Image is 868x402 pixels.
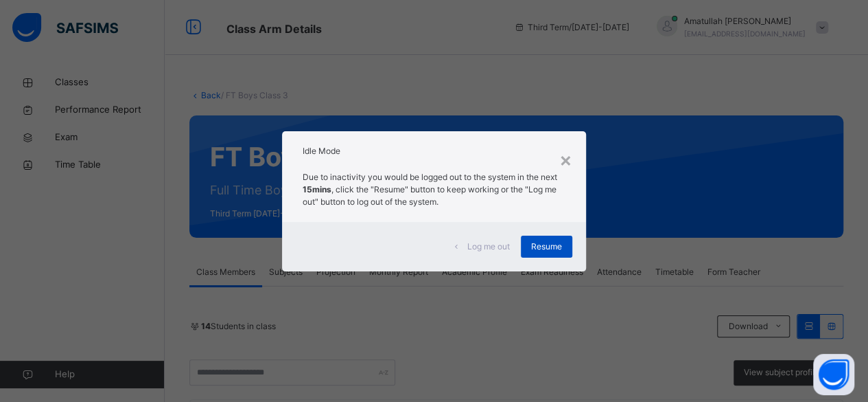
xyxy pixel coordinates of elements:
h2: Idle Mode [303,145,565,157]
span: Resume [531,241,562,253]
div: × [559,145,572,174]
p: Due to inactivity you would be logged out to the system in the next , click the "Resume" button t... [303,171,565,208]
strong: 15mins [303,184,331,194]
button: Open asap [813,354,854,395]
span: Log me out [467,241,510,253]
